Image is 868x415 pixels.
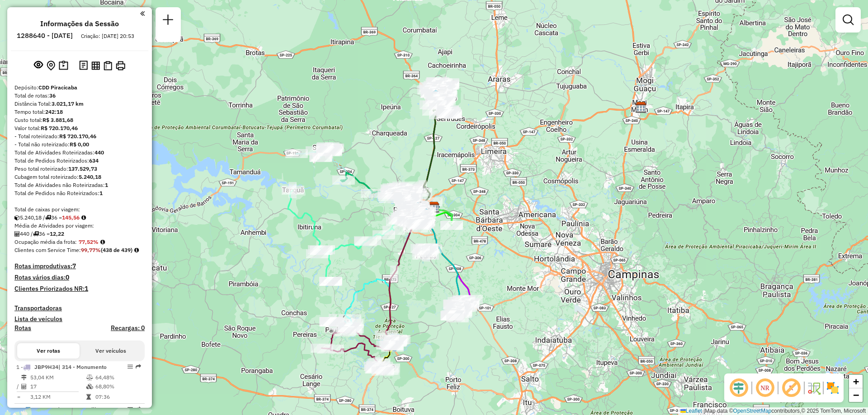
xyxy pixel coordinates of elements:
[70,141,89,148] strong: R$ 0,00
[826,381,840,395] img: Exibir/Ocultar setores
[102,59,114,72] button: Visualizar Romaneio
[780,377,802,399] span: Exibir rótulo
[14,222,145,230] div: Média de Atividades por viagem:
[42,117,73,123] strong: R$ 3.881,68
[30,382,86,391] td: 17
[16,392,21,401] td: =
[14,262,145,270] h4: Rotas improdutivas:
[50,230,64,237] strong: 12,22
[85,284,88,293] strong: 1
[159,11,177,31] a: Nova sessão e pesquisa
[14,231,20,237] i: Total de Atividades
[14,140,145,149] div: - Total não roteirizado:
[86,394,91,400] i: Tempo total em rota
[32,58,45,73] button: Exibir sessão original
[839,11,857,29] a: Exibir filtros
[16,364,107,370] span: 1 -
[849,375,863,388] a: Zoom in
[680,408,702,414] a: Leaflet
[49,92,56,99] strong: 36
[68,165,97,172] strong: 137.529,73
[80,343,142,359] button: Ver veículos
[127,364,133,369] em: Opções
[14,230,145,238] div: 440 / 36 =
[21,384,27,389] i: Total de Atividades
[14,324,31,332] a: Rotas
[14,304,145,312] h4: Transportadoras
[853,376,859,387] span: +
[17,343,80,359] button: Ver rotas
[14,173,145,181] div: Cubagem total roteirizado:
[430,89,442,101] img: Warecloud Rio Claro
[14,238,77,245] span: Ocupação média da frota:
[79,173,101,180] strong: 5.240,18
[140,8,145,19] a: Clique aqui para minimizar o painel
[14,315,145,323] h4: Lista de veículos
[807,381,821,395] img: Fluxo de ruas
[849,388,863,402] a: Zoom out
[101,247,132,253] strong: (438 de 439)
[16,382,21,391] td: /
[40,19,119,28] h4: Informações da Sessão
[45,108,63,115] strong: 242:18
[33,231,39,237] i: Total de rotas
[678,407,868,415] div: Map data © contributors,© 2025 TomTom, Microsoft
[34,364,58,370] span: JBP9H34
[754,377,776,399] span: Ocultar NR
[45,215,51,220] i: Total de rotas
[79,238,99,245] strong: 77,52%
[703,408,705,414] span: |
[428,201,440,213] img: CDD Piracicaba
[57,59,70,73] button: Painel de Sugestão
[89,157,99,164] strong: 634
[14,189,145,197] div: Total de Pedidos não Roteirizados:
[412,207,434,216] div: Atividade não roteirizada - EMPORIO PADOVANI LTD
[99,190,103,196] strong: 1
[94,149,104,156] strong: 440
[853,389,859,401] span: −
[14,116,145,124] div: Custo total:
[134,247,139,253] em: Rotas cross docking consideradas
[14,84,145,92] div: Depósito:
[14,124,145,132] div: Valor total:
[81,215,86,220] i: Meta Caixas/viagem: 214,30 Diferença: -68,74
[17,32,73,40] h6: 1288640 - [DATE]
[14,92,145,100] div: Total de rotas:
[14,285,145,293] h4: Clientes Priorizados NR:
[66,273,69,281] strong: 0
[41,125,78,131] strong: R$ 720.170,46
[136,406,141,412] em: Rota exportada
[62,214,80,221] strong: 145,56
[114,59,127,72] button: Imprimir Rotas
[58,406,101,413] span: | 205 - Cerquilho
[100,239,105,245] em: Média calculada utilizando a maior ocupação (%Peso ou %Cubagem) de cada rota da sessão. Rotas cro...
[34,406,58,413] span: JBR2C99
[16,406,101,413] span: 2 -
[14,205,145,214] div: Total de caixas por viagem:
[30,373,86,382] td: 53,04 KM
[58,364,107,370] span: | 314 - Monumento
[30,392,86,401] td: 3,12 KM
[14,132,145,140] div: - Total roteirizado:
[14,274,145,281] h4: Rotas vários dias:
[14,149,145,157] div: Total de Atividades Roteirizadas:
[38,84,77,91] strong: CDD Piracicaba
[72,262,76,270] strong: 7
[14,100,145,108] div: Distância Total:
[14,157,145,165] div: Total de Pedidos Roteirizados:
[127,406,133,412] em: Opções
[728,377,750,399] span: Ocultar deslocamento
[14,247,81,253] span: Clientes com Service Time:
[14,215,20,220] i: Cubagem total roteirizado
[635,102,647,113] img: CDD Mogi Mirim
[95,392,141,401] td: 07:36
[14,165,145,173] div: Peso total roteirizado:
[111,324,145,332] h4: Recargas: 0
[14,214,145,222] div: 5.240,18 / 36 =
[733,408,772,414] a: OpenStreetMap
[52,100,84,107] strong: 3.021,17 km
[86,384,93,389] i: % de utilização da cubagem
[95,382,141,391] td: 68,80%
[14,108,145,116] div: Tempo total:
